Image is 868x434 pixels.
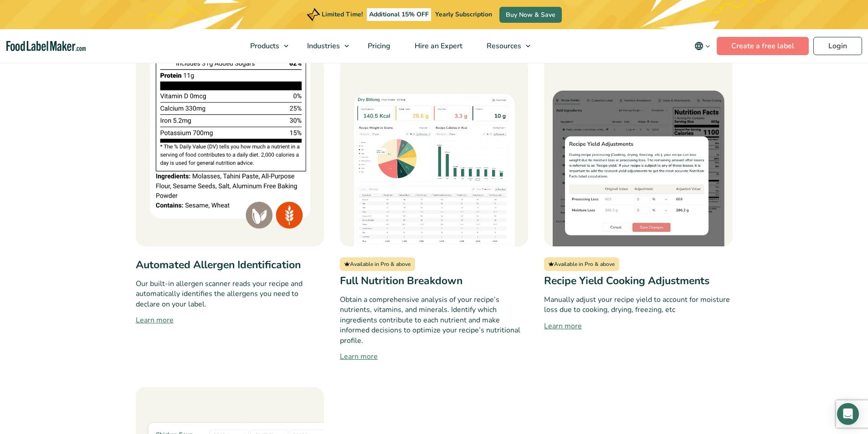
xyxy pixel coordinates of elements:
p: Obtain a comprehensive analysis of your recipe’s nutrients, vitamins, and minerals. Identify whic... [340,295,528,346]
a: Login [813,37,862,55]
span: Additional 15% OFF [367,8,431,21]
h3: Recipe Yield Cooking Adjustments [544,273,732,289]
span: Available in Pro & above [544,257,619,271]
p: Manually adjust your recipe yield to account for moisture loss due to cooking, drying, freezing, etc [544,295,732,315]
span: Available in Pro & above [340,257,415,271]
h3: Full Nutrition Breakdown [340,273,528,289]
span: Yearly Subscription [435,10,492,19]
span: Hire an Expert [412,41,463,51]
a: Products [238,29,293,63]
span: Resources [484,41,522,51]
span: Limited Time! [322,10,363,19]
span: Pricing [365,41,391,51]
a: Hire an Expert [403,29,473,63]
a: Buy Now & Save [499,7,562,23]
a: Industries [295,29,354,63]
h3: Automated Allergen Identification [136,257,324,273]
a: Learn more [544,321,732,332]
div: Open Intercom Messenger [837,403,859,425]
span: Industries [304,41,341,51]
a: Create a free label [717,37,809,55]
a: Pricing [356,29,401,63]
a: Learn more [340,351,528,362]
a: Resources [475,29,535,63]
span: Products [247,41,280,51]
p: Our built-in allergen scanner reads your recipe and automatically identifies the allergens you ne... [136,279,324,309]
a: Learn more [136,315,324,326]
